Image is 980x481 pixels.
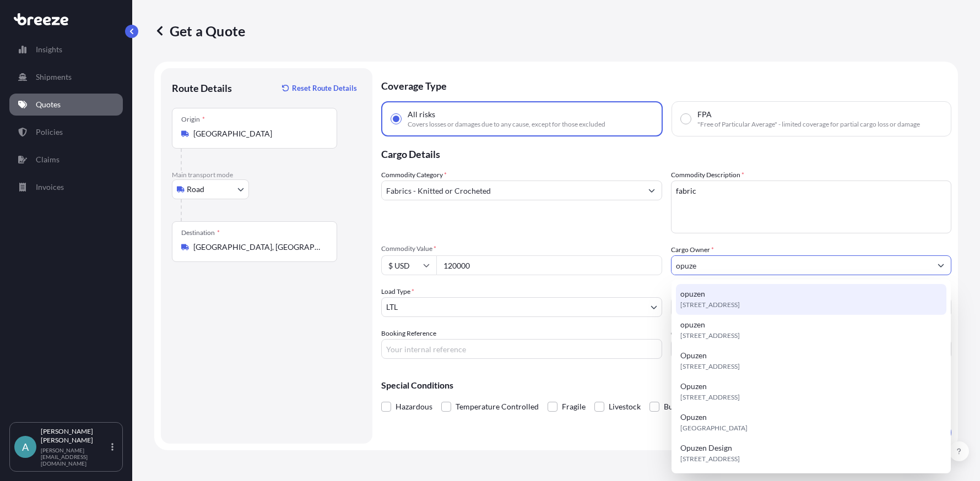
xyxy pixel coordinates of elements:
[193,242,323,253] input: Destination
[381,339,662,359] input: Your internal reference
[386,302,398,313] span: LTL
[36,154,59,165] p: Claims
[680,288,705,299] span: opuzen
[672,255,932,275] input: Full name
[381,286,414,297] span: Load Type
[381,136,951,170] p: Cargo Details
[680,319,705,330] span: opuzen
[436,255,662,275] input: Type amount
[172,179,249,199] button: Select transport
[680,392,740,403] span: [STREET_ADDRESS]
[609,398,641,415] span: Livestock
[664,398,702,415] span: Bulk Cargo
[680,442,732,453] span: Opuzen Design
[154,22,245,40] p: Get a Quote
[642,181,662,200] button: Show suggestions
[172,81,232,95] p: Route Details
[680,412,707,423] span: Opuzen
[41,427,109,445] p: [PERSON_NAME] [PERSON_NAME]
[181,115,205,124] div: Origin
[408,109,435,120] span: All risks
[381,170,447,181] label: Commodity Category
[671,244,714,255] label: Cargo Owner
[381,328,436,339] label: Booking Reference
[36,182,64,193] p: Invoices
[680,423,748,434] span: [GEOGRAPHIC_DATA]
[381,244,662,253] span: Commodity Value
[292,83,357,94] p: Reset Route Details
[172,171,361,179] p: Main transport mode
[36,127,63,138] p: Policies
[381,68,951,101] p: Coverage Type
[680,299,740,310] span: [STREET_ADDRESS]
[396,398,432,415] span: Hazardous
[697,120,920,129] span: "Free of Particular Average" - limited coverage for partial cargo loss or damage
[36,72,72,83] p: Shipments
[671,339,952,359] input: Enter name
[671,170,744,181] label: Commodity Description
[931,255,951,275] button: Show suggestions
[680,453,740,464] span: [STREET_ADDRESS]
[680,381,707,392] span: Opuzen
[456,398,539,415] span: Temperature Controlled
[671,328,710,339] label: Carrier Name
[181,228,220,237] div: Destination
[562,398,586,415] span: Fragile
[671,286,952,295] span: Freight Cost
[381,381,951,390] p: Special Conditions
[697,109,712,120] span: FPA
[408,120,605,129] span: Covers losses or damages due to any cause, except for those excluded
[36,44,62,55] p: Insights
[382,181,642,200] input: Select a commodity type
[680,330,740,341] span: [STREET_ADDRESS]
[36,99,61,110] p: Quotes
[676,284,947,469] div: Suggestions
[193,128,323,139] input: Origin
[680,361,740,372] span: [STREET_ADDRESS]
[22,441,29,452] span: A
[187,184,204,195] span: Road
[680,350,707,361] span: Opuzen
[41,447,109,467] p: [PERSON_NAME][EMAIL_ADDRESS][DOMAIN_NAME]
